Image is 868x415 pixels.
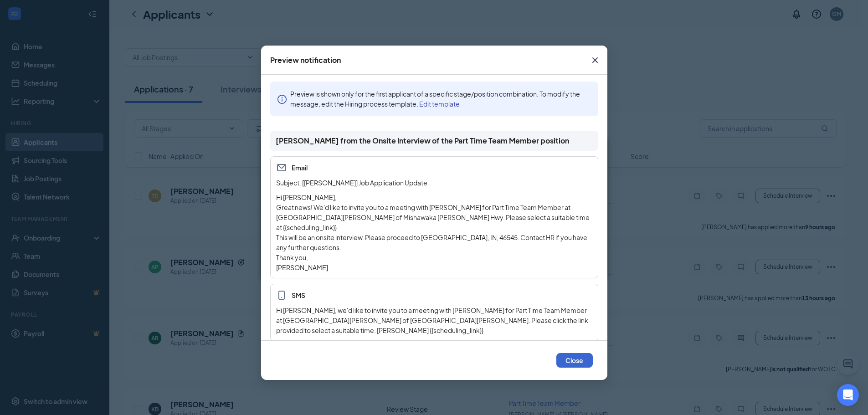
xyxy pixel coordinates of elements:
[276,179,427,187] span: Subject: [[PERSON_NAME]] Job Application Update
[276,262,592,272] p: [PERSON_NAME]
[583,46,607,75] button: Close
[276,162,592,173] span: Email
[276,305,592,335] div: Hi [PERSON_NAME], we'd like to invite you to a meeting with [PERSON_NAME] for Part Time Team Memb...
[276,202,592,232] p: Great news! We'd like to invite you to a meeting with [PERSON_NAME] for Part Time Team Member at ...
[290,90,580,108] span: Preview is shown only for the first applicant of a specific stage/position combination. To modify...
[276,290,592,301] span: SMS
[276,252,592,262] p: Thank you,
[590,55,601,66] svg: Cross
[277,94,287,104] span: info-circle
[276,136,569,145] span: [PERSON_NAME] from the Onsite Interview of the Part Time Team Member position
[276,192,592,202] p: Hi [PERSON_NAME],
[276,232,592,252] p: This will be an onsite interview. Please proceed to [GEOGRAPHIC_DATA], IN, 46545. Contact HR if y...
[556,353,593,368] button: Close
[419,100,460,108] a: Edit template
[837,384,859,406] div: Open Intercom Messenger
[276,162,287,173] svg: Email
[276,290,287,301] svg: MobileSms
[270,55,341,65] div: Preview notification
